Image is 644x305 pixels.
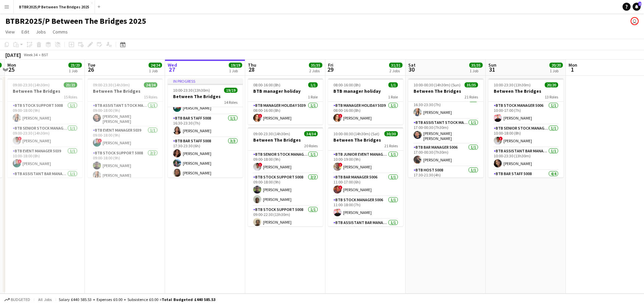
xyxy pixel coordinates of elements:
[162,297,215,302] span: Total Budgeted £440 585.53
[3,296,31,303] button: Budgeted
[42,52,48,57] div: BST
[19,27,32,36] a: Edit
[633,3,641,11] a: 2
[3,27,17,36] a: View
[14,0,95,13] button: BTBR2025/P Between The Bridges 2025
[50,27,70,36] a: Comms
[53,29,68,35] span: Comms
[631,17,639,25] app-user-avatar: Amy Cane
[36,29,46,35] span: Jobs
[59,297,215,302] div: Salary £440 585.53 + Expenses £0.00 + Subsistence £0.00 =
[11,297,30,302] span: Budgeted
[5,16,146,26] h1: BTBR2025/P Between The Bridges 2025
[21,29,29,35] span: Edit
[37,297,53,302] span: All jobs
[638,2,641,6] span: 2
[5,52,21,58] div: [DATE]
[33,27,49,36] a: Jobs
[5,29,15,35] span: View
